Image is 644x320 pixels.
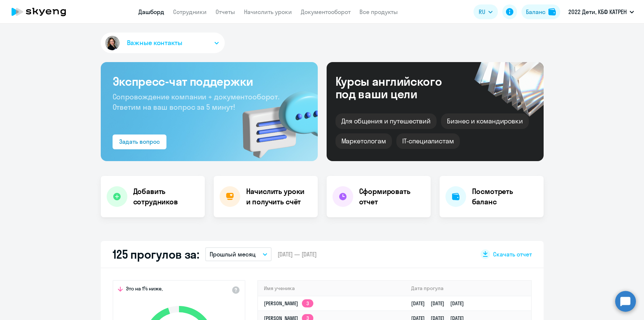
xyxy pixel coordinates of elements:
[473,4,498,19] button: RU
[173,8,207,16] a: Сотрудники
[472,186,538,207] h4: Посмотреть баланс
[246,186,310,207] h4: Начислить уроки и получить счёт
[479,7,485,16] span: RU
[258,281,405,296] th: Имя ученика
[232,78,318,161] img: bg-img
[113,74,306,89] h3: Экспресс-чат поддержки
[205,247,272,261] button: Прошлый месяц
[244,8,292,16] a: Начислить уроки
[335,113,437,129] div: Для общения и путешествий
[568,7,627,16] p: 2022 Дети, КБФ КАТРЕН
[104,34,121,52] img: avatar
[441,113,529,129] div: Бизнес и командировки
[359,186,425,207] h4: Сформировать отчет
[526,7,545,16] div: Баланс
[138,8,164,16] a: Дашборд
[127,38,182,48] span: Важные контакты
[335,75,462,100] div: Курсы английского под ваши цели
[113,247,199,262] h2: 125 прогулов за:
[302,299,313,307] app-skyeng-badge: 3
[119,137,160,146] div: Задать вопрос
[548,8,556,16] img: balance
[301,8,351,16] a: Документооборот
[113,92,279,112] span: Сопровождение компании + документооборот. Ответим на ваш вопрос за 5 минут!
[493,250,532,258] span: Скачать отчет
[411,300,470,307] a: [DATE][DATE][DATE]
[264,300,313,307] a: [PERSON_NAME]3
[216,8,235,16] a: Отчеты
[396,133,460,149] div: IT-специалистам
[565,3,638,21] button: 2022 Дети, КБФ КАТРЕН
[101,33,225,53] button: Важные контакты
[335,133,392,149] div: Маркетологам
[359,8,398,16] a: Все продукты
[405,281,531,296] th: Дата прогула
[278,250,317,258] span: [DATE] — [DATE]
[126,285,163,294] span: Это на 1% ниже,
[133,186,199,207] h4: Добавить сотрудников
[521,4,560,19] button: Балансbalance
[210,250,256,259] p: Прошлый месяц
[113,135,166,149] button: Задать вопрос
